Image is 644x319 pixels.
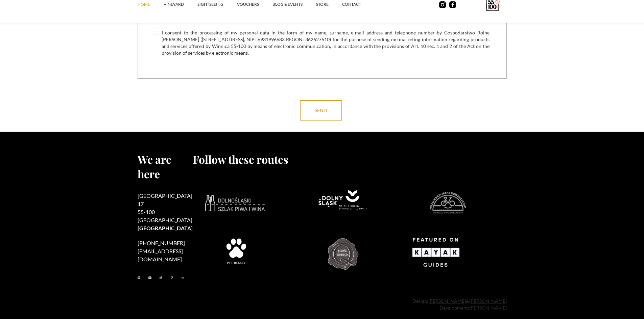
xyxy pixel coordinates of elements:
font: STORE [316,2,329,7]
font: I consent to the processing of my personal data in the form of my name, surname, e-mail address a... [162,30,490,56]
input: send [300,100,342,121]
font: Follow these routes [193,152,288,166]
font: vineyard [164,2,184,7]
font: vouchers [237,2,259,7]
font: contact [342,2,361,7]
input: I consent to the processing of my personal data in the form of my name, surname, e-mail address a... [155,31,159,35]
font: [GEOGRAPHIC_DATA] [138,225,193,231]
font: Development: [439,305,469,311]
font: & [466,298,469,304]
a: [PERSON_NAME] [428,298,466,304]
font: Home [138,2,150,7]
a: [PHONE_NUMBER] [138,240,185,246]
a: [PERSON_NAME] [469,305,507,311]
font: We are here [138,152,171,181]
a: [PERSON_NAME] [469,298,507,304]
font: SIGHTSEEING [197,2,223,7]
font: Blog & Events [272,2,303,7]
a: [EMAIL_ADDRESS][DOMAIN_NAME] [138,248,183,262]
font: [GEOGRAPHIC_DATA] 17 [138,192,192,207]
font: 55-100 [GEOGRAPHIC_DATA] [138,209,192,223]
font: Design: [412,298,428,304]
